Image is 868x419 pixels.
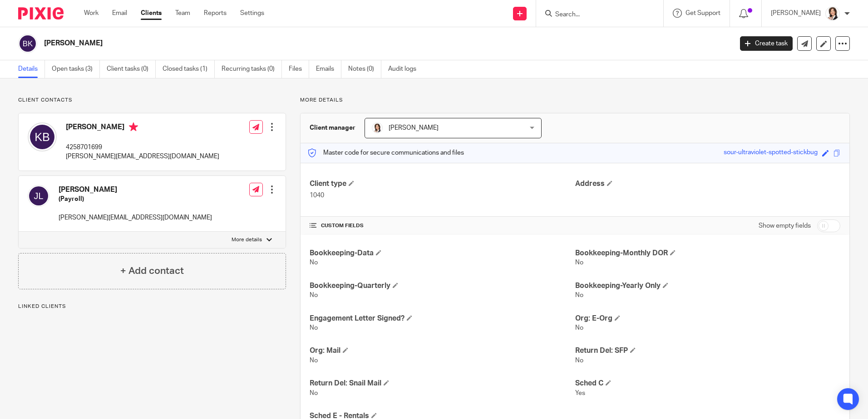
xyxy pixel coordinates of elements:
[18,303,286,310] p: Linked clients
[84,9,99,18] a: Work
[575,379,840,388] h4: Sched C
[575,281,840,291] h4: Bookkeeping-Yearly Only
[316,60,341,78] a: Emails
[310,179,575,189] h4: Client type
[18,60,45,78] a: Details
[388,60,423,78] a: Audit logs
[204,9,227,18] a: Reports
[686,10,720,16] span: Get Support
[310,346,575,356] h4: Org: Mail
[240,9,264,18] a: Settings
[310,191,575,200] p: 1040
[44,39,590,48] h2: [PERSON_NAME]
[300,97,850,104] p: More details
[310,123,355,132] h3: Client manager
[575,179,840,189] h4: Address
[289,60,309,78] a: Files
[575,390,585,396] span: Yes
[575,292,583,298] span: No
[232,236,262,244] p: More details
[389,125,439,131] span: [PERSON_NAME]
[307,148,464,157] p: Master code for secure communications and files
[310,281,575,291] h4: Bookkeeping-Quarterly
[554,11,636,19] input: Search
[575,248,840,258] h4: Bookkeeping-Monthly DOR
[759,221,811,230] label: Show empty fields
[59,195,212,204] h5: (Payroll)
[66,143,219,152] p: 4258701699
[575,259,583,266] span: No
[66,122,219,134] h4: [PERSON_NAME]
[310,325,318,331] span: No
[129,122,138,132] i: Primary
[120,264,184,278] h4: + Add contact
[107,60,156,78] a: Client tasks (0)
[771,9,821,18] p: [PERSON_NAME]
[310,222,575,229] h4: CUSTOM FIELDS
[575,325,583,331] span: No
[310,248,575,258] h4: Bookkeeping-Data
[18,7,64,19] img: Pixie
[59,213,212,222] p: [PERSON_NAME][EMAIL_ADDRESS][DOMAIN_NAME]
[66,152,219,161] p: [PERSON_NAME][EMAIL_ADDRESS][DOMAIN_NAME]
[18,34,37,53] img: svg%3E
[724,148,818,158] div: sour-ultraviolet-spotted-stickbug
[310,357,318,364] span: No
[740,36,793,51] a: Create task
[163,60,215,78] a: Closed tasks (1)
[112,9,127,18] a: Email
[575,357,583,364] span: No
[28,122,57,151] img: svg%3E
[310,314,575,323] h4: Engagement Letter Signed?
[310,292,318,298] span: No
[575,314,840,323] h4: Org: E-Org
[141,9,162,18] a: Clients
[310,390,318,396] span: No
[348,60,381,78] a: Notes (0)
[310,379,575,388] h4: Return Del: Snail Mail
[372,122,383,133] img: BW%20Website%203%20-%20square.jpg
[175,9,190,18] a: Team
[18,97,286,104] p: Client contacts
[310,259,318,266] span: No
[825,6,840,21] img: BW%20Website%203%20-%20square.jpg
[28,185,49,207] img: svg%3E
[222,60,282,78] a: Recurring tasks (0)
[59,185,212,195] h4: [PERSON_NAME]
[52,60,100,78] a: Open tasks (3)
[575,346,840,356] h4: Return Del: SFP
